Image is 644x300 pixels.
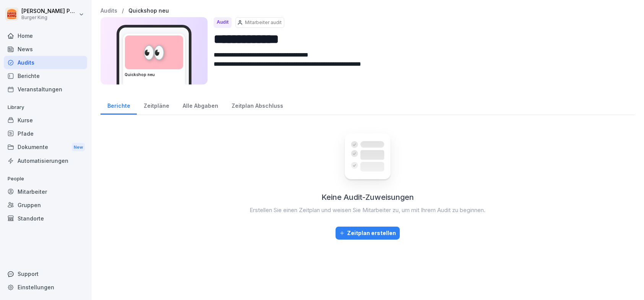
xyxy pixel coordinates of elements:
a: Home [4,29,87,42]
a: Audits [101,8,117,14]
div: Zeitplan erstellen [339,229,396,237]
a: Zeitpläne [137,95,176,115]
div: Support [4,267,87,281]
a: Berichte [4,69,87,83]
p: People [4,173,87,185]
a: DokumenteNew [4,140,87,154]
a: Zeitplan Abschluss [225,95,290,115]
a: Kurse [4,114,87,127]
a: Veranstaltungen [4,83,87,96]
a: Mitarbeiter [4,185,87,198]
p: [PERSON_NAME] Pandiloska [21,8,77,15]
a: Gruppen [4,198,87,212]
div: New [72,143,85,152]
div: Dokumente [4,140,87,154]
h2: Keine Audit-Zuweisungen [321,191,414,203]
a: Pfade [4,127,87,140]
p: Mitarbeiter audit [245,19,282,26]
p: Burger King [21,15,77,20]
a: Audits [4,56,87,69]
a: Alle Abgaben [176,95,225,115]
a: Automatisierungen [4,154,87,167]
h3: Quickshop neu [125,72,183,78]
p: Library [4,101,87,114]
div: 👀 [125,36,183,69]
p: Erstellen Sie einen Zeitplan und weisen Sie Mitarbeiter zu, um mit Ihrem Audit zu beginnen. [250,206,486,215]
a: Quickshop neu [128,8,169,14]
a: Standorte [4,212,87,225]
p: / [122,8,124,14]
a: Einstellungen [4,281,87,294]
a: News [4,42,87,56]
a: Berichte [101,95,137,115]
div: Audit [214,17,232,28]
button: Zeitplan erstellen [336,227,400,240]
